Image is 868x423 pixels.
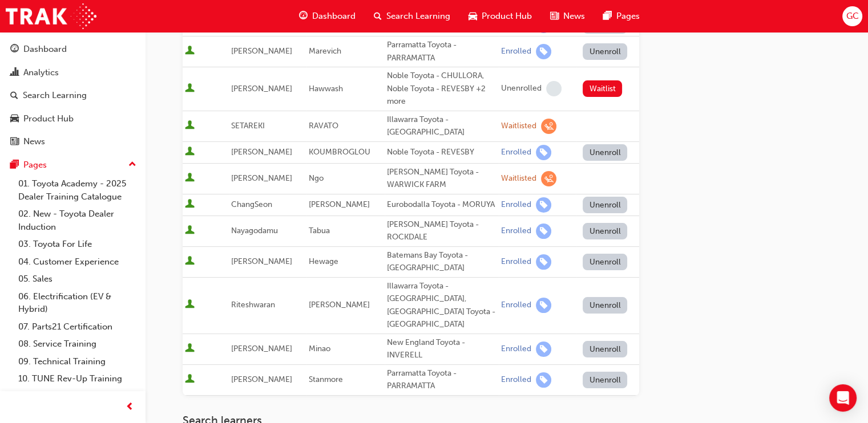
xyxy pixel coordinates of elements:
[231,226,278,235] span: Nayagodamu
[231,84,292,93] span: [PERSON_NAME]
[583,341,627,357] button: Unenroll
[14,288,141,318] a: 06. Electrification (EV & Hybrid)
[5,154,141,176] button: Pages
[501,226,531,237] div: Enrolled
[309,226,330,235] span: Tabua
[10,137,19,147] span: news-icon
[546,81,562,96] span: learningRecordVerb_NONE-icon
[5,36,141,154] button: DashboardAnalyticsSearch LearningProduct HubNews
[231,300,275,310] span: Riteshwaran
[14,388,141,405] a: All Pages
[536,254,551,270] span: learningRecordVerb_ENROLL-icon
[299,9,308,23] span: guage-icon
[536,372,551,388] span: learningRecordVerb_ENROLL-icon
[14,205,141,235] a: 02. New - Toyota Dealer Induction
[829,384,857,412] div: Open Intercom Messenger
[501,83,542,94] div: Unenrolled
[501,200,531,210] div: Enrolled
[536,44,551,59] span: learningRecordVerb_ENROLL-icon
[387,367,496,393] div: Parramatta Toyota - PARRAMATTA
[309,344,330,353] span: Minao
[5,108,141,129] a: Product Hub
[14,270,141,288] a: 05. Sales
[309,300,370,310] span: [PERSON_NAME]
[501,147,531,158] div: Enrolled
[550,9,559,23] span: news-icon
[312,10,356,23] span: Dashboard
[309,375,343,384] span: Stanmore
[387,146,496,159] div: Noble Toyota - REVESBY
[365,5,459,28] a: search-iconSearch Learning
[387,70,496,108] div: Noble Toyota - CHULLORA, Noble Toyota - REVESBY +2 more
[309,46,341,56] span: Marevich
[583,43,627,60] button: Unenroll
[536,298,551,313] span: learningRecordVerb_ENROLL-icon
[126,400,134,414] span: prev-icon
[185,343,195,355] span: User is active
[309,147,370,157] span: KOUMBROGLOU
[5,131,141,152] a: News
[309,257,338,266] span: Hewage
[23,112,74,125] div: Product Hub
[14,235,141,253] a: 03. Toyota For Life
[536,223,551,239] span: learningRecordVerb_ENROLL-icon
[5,62,141,83] a: Analytics
[6,3,96,29] img: Trak
[386,10,450,23] span: Search Learning
[583,80,622,97] button: Waitlist
[185,225,195,237] span: User is active
[231,121,265,131] span: SETAREKI
[541,171,556,186] span: learningRecordVerb_WAITLIST-icon
[583,197,627,213] button: Unenroll
[541,5,594,28] a: news-iconNews
[846,10,858,23] span: GC
[541,119,556,134] span: learningRecordVerb_WAITLIST-icon
[231,257,292,266] span: [PERSON_NAME]
[501,173,536,184] div: Waitlisted
[387,166,496,192] div: [PERSON_NAME] Toyota - WARWICK FARM
[231,344,292,353] span: [PERSON_NAME]
[185,173,195,184] span: User is active
[387,280,496,331] div: Illawarra Toyota - [GEOGRAPHIC_DATA], [GEOGRAPHIC_DATA] Toyota - [GEOGRAPHIC_DATA]
[387,249,496,275] div: Batemans Bay Toyota - [GEOGRAPHIC_DATA]
[128,157,136,172] span: up-icon
[185,120,195,132] span: User is active
[501,344,531,355] div: Enrolled
[231,375,292,384] span: [PERSON_NAME]
[482,10,532,23] span: Product Hub
[583,254,627,270] button: Unenroll
[23,89,87,102] div: Search Learning
[185,83,195,95] span: User is active
[23,158,47,172] div: Pages
[185,199,195,210] span: User is active
[563,10,585,23] span: News
[231,200,272,209] span: ChangSeon
[23,43,67,56] div: Dashboard
[185,374,195,385] span: User is active
[185,147,195,158] span: User is active
[10,160,19,170] span: pages-icon
[387,39,496,64] div: Parramatta Toyota - PARRAMATTA
[10,44,19,55] span: guage-icon
[10,68,19,78] span: chart-icon
[387,198,496,211] div: Eurobodalla Toyota - MORUYA
[231,173,292,183] span: [PERSON_NAME]
[309,200,370,209] span: [PERSON_NAME]
[309,121,338,131] span: RAVATO
[14,318,141,336] a: 07. Parts21 Certification
[10,114,19,124] span: car-icon
[501,375,531,385] div: Enrolled
[10,91,18,101] span: search-icon
[583,223,627,239] button: Unenroll
[501,46,531,57] div: Enrolled
[387,113,496,139] div: Illawarra Toyota - [GEOGRAPHIC_DATA]
[290,5,365,28] a: guage-iconDashboard
[309,84,343,93] span: Hawwash
[536,341,551,357] span: learningRecordVerb_ENROLL-icon
[583,144,627,161] button: Unenroll
[14,175,141,205] a: 01. Toyota Academy - 2025 Dealer Training Catalogue
[501,121,536,132] div: Waitlisted
[594,5,649,28] a: pages-iconPages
